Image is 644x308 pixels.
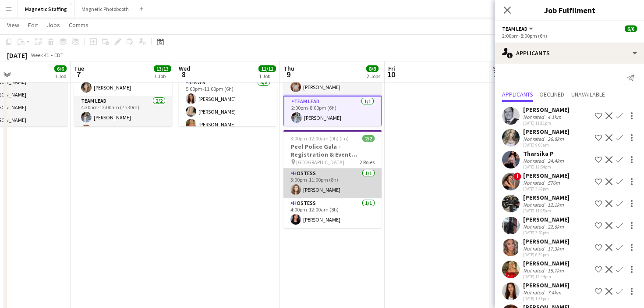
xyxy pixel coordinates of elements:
div: [PERSON_NAME] [523,106,570,114]
div: [PERSON_NAME] [523,172,570,179]
app-card-role: Hostess1/14:00pm-12:00am (8h)[PERSON_NAME] [283,198,382,228]
a: View [4,19,23,31]
div: [PERSON_NAME] [523,237,570,245]
button: Magnetic Photobooth [74,0,136,18]
span: 7 [73,69,84,79]
div: Not rated [523,201,546,208]
div: 17.3km [546,245,566,252]
span: 8/8 [366,65,379,72]
span: ! [513,172,521,180]
span: 9 [282,69,294,79]
span: 2/2 [362,135,375,142]
a: Jobs [43,19,64,31]
div: Not rated [523,245,546,252]
div: [DATE] 12:44pm [523,274,570,279]
span: 11/11 [258,65,276,72]
div: Not rated [523,223,546,230]
span: Week 41 [29,52,51,58]
div: 4.1km [546,114,563,120]
span: Tue [74,64,84,72]
div: [DATE] 11:11pm [523,120,570,126]
div: 7.4km [546,289,563,296]
span: Sat [493,64,502,72]
span: [GEOGRAPHIC_DATA] [296,159,344,165]
a: Edit [25,19,42,31]
span: View [7,21,19,29]
div: [PERSON_NAME] [523,215,570,223]
span: 3:00pm-12:00am (9h) (Fri) [290,135,349,142]
span: 10 [387,69,395,79]
div: [PERSON_NAME] [523,193,570,201]
button: Magnetic Staffing [18,0,74,18]
span: Team Lead [502,25,527,32]
button: Team Lead [502,25,534,32]
span: Thu [283,64,294,72]
div: Not rated [523,267,546,274]
div: 1 Job [259,73,276,79]
span: Comms [69,21,88,29]
span: Applicants [502,91,533,97]
div: [DATE] 11:25am [523,208,570,214]
div: 2 Jobs [367,73,380,79]
div: 2:00pm-8:00pm (6h) [502,32,637,39]
div: [DATE] 9:08am [523,142,570,148]
div: 1 Job [154,73,171,79]
div: 12.1km [546,201,566,208]
span: 6/6 [625,25,637,32]
div: 1 Job [55,73,66,79]
div: Not rated [523,179,546,186]
div: Tharsika P [523,150,566,158]
div: [DATE] 12:54pm [523,164,566,170]
span: Wed [179,64,190,72]
div: 26.8km [546,136,566,142]
h3: Job Fulfilment [495,4,644,16]
div: [DATE] 1:31pm [523,296,570,301]
h3: Peel Police Gala - Registration & Event Support (3111) [283,143,382,158]
div: EDT [54,52,64,58]
div: 15.7km [546,267,566,274]
app-card-role: Hostess1/13:00pm-11:00pm (8h)[PERSON_NAME] [283,168,382,198]
span: Unavailable [571,91,605,97]
div: Applicants [495,43,644,64]
span: Declined [540,91,564,97]
span: 11 [492,69,502,79]
span: 2 Roles [360,159,375,165]
div: [DATE] 3:49pm [523,186,570,192]
app-job-card: 3:00pm-12:00am (9h) (Fri)2/2Peel Police Gala - Registration & Event Support (3111) [GEOGRAPHIC_DA... [283,130,382,228]
a: Comms [65,19,92,31]
div: [PERSON_NAME] [523,128,570,136]
app-card-role: Team Lead1/12:00pm-8:00pm (6h)[PERSON_NAME] [283,96,382,127]
app-card-role: Team Lead2/24:30pm-12:00am (7h30m)[PERSON_NAME] [74,96,172,139]
div: 24.4km [546,158,566,164]
div: 22.6km [546,223,566,230]
div: [DATE] [7,51,27,60]
div: [DATE] 6:30pm [523,252,570,258]
div: Not rated [523,158,546,164]
div: Not rated [523,289,546,296]
span: 8 [177,69,190,79]
div: [PERSON_NAME] [523,259,570,267]
div: 576m [546,179,562,186]
span: 6/6 [54,65,67,72]
span: 13/13 [154,65,171,72]
div: [DATE] 3:50pm [523,230,570,236]
div: Not rated [523,114,546,120]
div: Not rated [523,136,546,142]
span: Edit [28,21,38,29]
div: [PERSON_NAME] [523,281,570,289]
span: Jobs [47,21,60,29]
span: Fri [388,64,395,72]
